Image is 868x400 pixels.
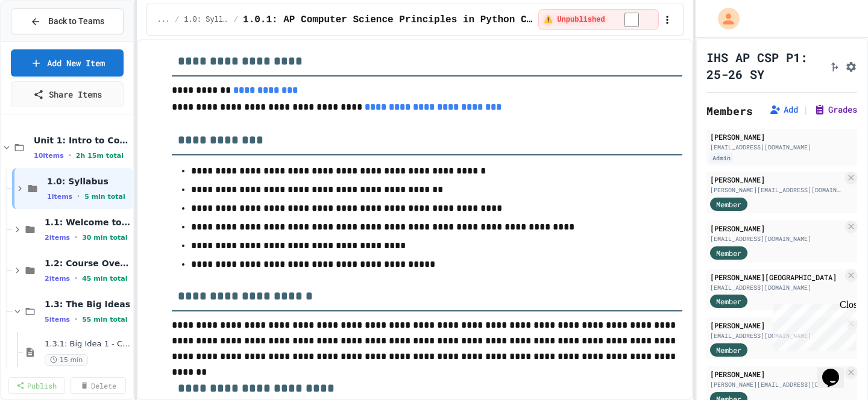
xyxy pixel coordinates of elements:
span: 1.0.1: AP Computer Science Principles in Python Course Syllabus [243,13,533,27]
button: Assignment Settings [845,58,857,73]
div: [PERSON_NAME][EMAIL_ADDRESS][DOMAIN_NAME] [710,380,843,389]
div: [PERSON_NAME][GEOGRAPHIC_DATA] [710,272,843,283]
span: 1 items [47,193,72,201]
span: 2h 15m total [76,152,124,160]
button: Grades [814,104,857,116]
a: Publish [8,377,65,394]
span: Back to Teams [48,15,104,28]
div: [PERSON_NAME] [710,369,843,380]
span: / [234,15,238,25]
span: Member [716,199,741,210]
div: Admin [710,153,733,163]
div: [PERSON_NAME] [710,320,843,331]
span: 15 min [45,354,88,366]
h2: Members [706,102,753,119]
a: Add New Item [11,49,124,77]
div: [PERSON_NAME][EMAIL_ADDRESS][DOMAIN_NAME] [710,186,843,195]
span: • [69,151,71,160]
div: [PERSON_NAME] [710,131,854,142]
span: • [75,314,77,324]
div: [PERSON_NAME] [710,223,843,234]
span: 1.0: Syllabus [47,176,131,187]
div: [PERSON_NAME] [710,174,843,185]
a: Share Items [11,81,124,107]
span: 55 min total [82,316,127,323]
span: Unit 1: Intro to Computer Science [34,135,131,146]
span: 1.3: The Big Ideas [45,299,131,310]
span: Member [716,296,741,307]
span: 10 items [34,152,64,160]
span: 1.1: Welcome to Computer Science [45,217,131,228]
span: 2 items [45,275,70,283]
button: Back to Teams [11,8,124,34]
button: Click to see fork details [828,58,840,73]
div: [EMAIL_ADDRESS][DOMAIN_NAME] [710,234,843,243]
span: 45 min total [82,275,127,283]
div: [EMAIL_ADDRESS][DOMAIN_NAME] [710,283,843,292]
a: Delete [70,377,127,394]
span: ... [157,15,170,25]
span: / [175,15,179,25]
span: 1.0: Syllabus [184,15,229,25]
span: 1.3.1: Big Idea 1 - Creative Development [45,339,131,349]
span: 2 items [45,234,70,242]
div: ⚠️ Students cannot see this content! Click the toggle to publish it and make it visible to your c... [538,9,658,30]
span: • [77,192,80,201]
span: ⚠️ Unpublished [544,15,605,25]
iframe: chat widget [768,299,856,351]
iframe: chat widget [817,352,856,388]
span: | [803,102,809,117]
button: Add [769,104,798,116]
div: [EMAIL_ADDRESS][DOMAIN_NAME] [710,143,854,152]
span: 5 items [45,316,70,323]
span: 1.2: Course Overview and the AP Exam [45,258,131,269]
div: [EMAIL_ADDRESS][DOMAIN_NAME] [710,331,843,340]
span: 30 min total [82,234,127,242]
span: • [75,233,77,242]
span: • [75,273,77,283]
div: Chat with us now!Close [5,5,83,77]
span: 5 min total [84,193,125,201]
span: Member [716,345,741,355]
span: Member [716,248,741,258]
input: publish toggle [610,13,653,27]
div: My Account [705,5,743,33]
h1: IHS AP CSP P1: 25-26 SY [706,49,823,83]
